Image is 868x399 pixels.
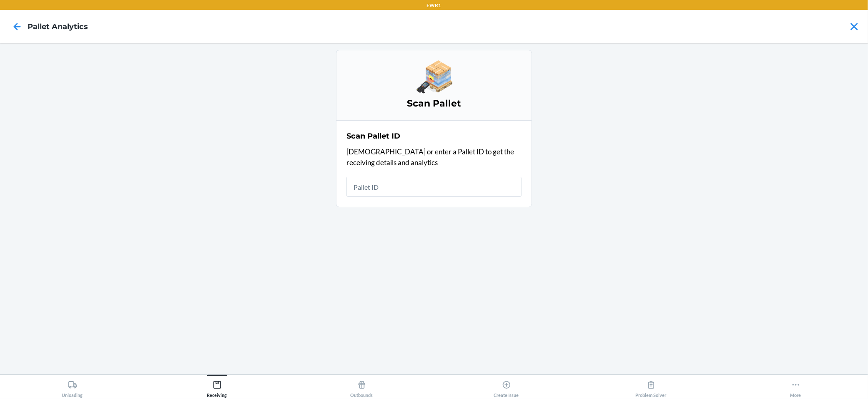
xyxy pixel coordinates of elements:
[494,377,519,398] div: Create Issue
[346,97,522,110] h3: Scan Pallet
[62,377,83,398] div: Unloading
[351,377,373,398] div: Outbounds
[723,375,868,398] button: More
[28,21,88,32] h4: Pallet Analytics
[790,377,801,398] div: More
[427,2,442,9] p: EWR1
[346,146,522,168] p: [DEMOGRAPHIC_DATA] or enter a Pallet ID to get the receiving details and analytics
[207,377,227,398] div: Receiving
[289,375,434,398] button: Outbounds
[346,177,522,197] input: Pallet ID
[579,375,723,398] button: Problem Solver
[434,375,579,398] button: Create Issue
[346,131,400,141] h2: Scan Pallet ID
[145,375,289,398] button: Receiving
[636,377,667,398] div: Problem Solver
